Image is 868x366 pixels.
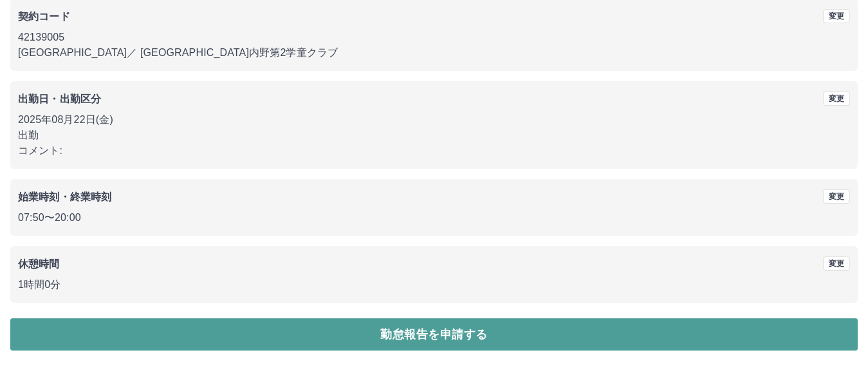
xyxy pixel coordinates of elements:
[823,9,850,23] button: 変更
[18,30,850,45] p: 42139005
[18,45,850,61] p: [GEOGRAPHIC_DATA] ／ [GEOGRAPHIC_DATA]内野第2学童クラブ
[10,318,858,351] button: 勤怠報告を申請する
[823,189,850,204] button: 変更
[18,258,60,269] b: 休憩時間
[823,256,850,271] button: 変更
[18,210,850,226] p: 07:50 〜 20:00
[18,112,850,128] p: 2025年08月22日(金)
[18,93,101,104] b: 出勤日・出勤区分
[18,128,850,143] p: 出勤
[18,143,850,159] p: コメント:
[18,191,111,202] b: 始業時刻・終業時刻
[18,277,850,293] p: 1時間0分
[18,11,70,22] b: 契約コード
[823,91,850,106] button: 変更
